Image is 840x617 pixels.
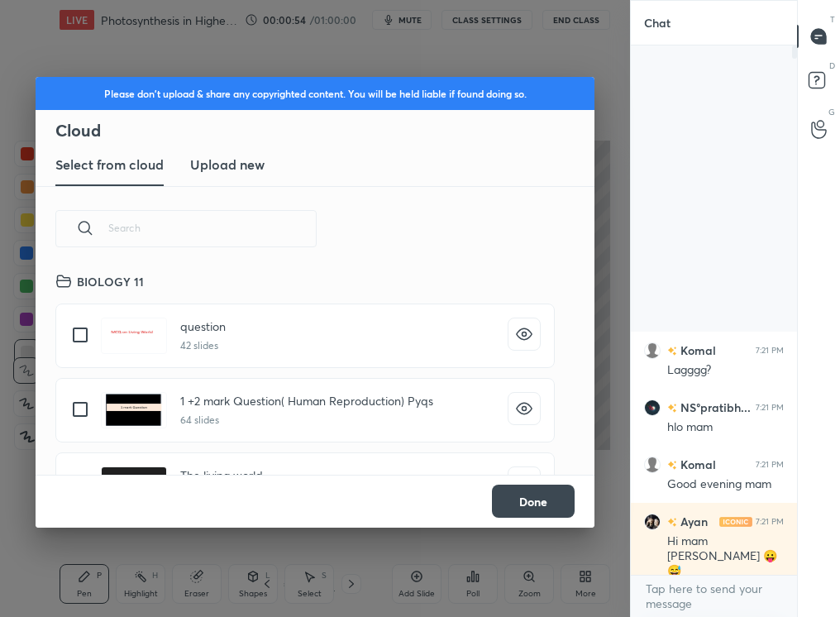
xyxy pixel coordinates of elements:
img: no-rating-badge.077c3623.svg [667,461,677,470]
div: 7:21 PM [756,403,784,413]
img: 1617786212YH0XYY.pdf [101,318,167,354]
img: 1618823737F3GA7P.pdf [101,466,167,503]
img: 1618562331I4ZBWO.pdf [101,392,167,428]
img: fb58d39566354c92804cacc00302843c.jpg [644,399,661,416]
div: Lagggg? [667,362,784,379]
p: G [828,106,835,118]
h4: 1 +2 mark Question( Human Reproduction) Pyqs [180,392,433,409]
h2: Cloud [55,120,594,141]
div: 7:21 PM [756,460,784,470]
img: no-rating-badge.077c3623.svg [667,518,677,527]
div: 7:21 PM [756,346,784,356]
h6: NS°pratibh... [677,399,751,416]
h3: Upload new [190,155,265,175]
h5: 64 slides [180,413,433,428]
div: Good evening mam [667,476,784,493]
img: no-rating-badge.077c3623.svg [667,404,677,413]
img: 5239c910826141e483e3c354dec047b4.jpg [644,514,661,530]
h6: Komal [677,342,716,359]
div: Hi mam [PERSON_NAME] 😛😅 [667,533,784,580]
img: default.png [644,457,661,473]
div: grid [36,266,575,475]
h6: Ayan [677,513,708,530]
button: Done [492,485,575,518]
h4: question [180,318,226,335]
h4: BIOLOGY 11 [77,273,144,290]
div: 7:21 PM [756,517,784,527]
h4: The living world [180,466,263,484]
h5: 42 slides [180,338,226,353]
p: T [830,13,835,26]
p: D [829,60,835,72]
img: iconic-light.a09c19a4.png [719,517,752,527]
div: grid [631,332,797,575]
img: default.png [644,342,661,359]
div: Please don't upload & share any copyrighted content. You will be held liable if found doing so. [36,77,594,110]
h6: Komal [677,456,716,473]
h3: Select from cloud [55,155,164,175]
div: hlo mam [667,419,784,436]
p: Chat [631,1,684,45]
input: Search [108,193,317,263]
img: no-rating-badge.077c3623.svg [667,347,677,356]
